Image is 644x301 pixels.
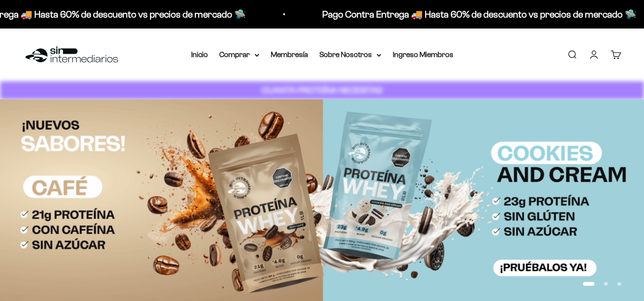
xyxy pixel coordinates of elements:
[393,50,453,58] a: Ingreso Miembros
[271,50,308,58] a: Membresía
[262,85,382,95] strong: CUANTA PROTEÍNA NECESITAS
[191,50,208,58] a: Inicio
[219,49,259,61] summary: Comprar
[321,7,635,22] p: Pago Contra Entrega 🚚 Hasta 60% de descuento vs precios de mercado 🛸
[319,49,381,61] summary: Sobre Nosotros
